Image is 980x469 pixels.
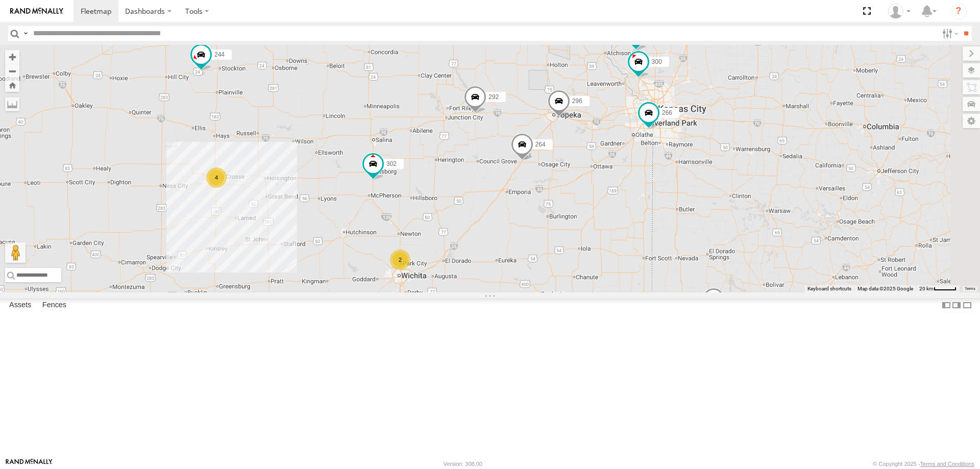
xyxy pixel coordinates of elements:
span: 244 [214,51,225,58]
span: 264 [535,140,546,147]
i: ? [950,3,967,19]
label: Dock Summary Table to the Right [951,298,962,313]
label: Search Query [21,26,30,41]
label: Hide Summary Table [962,298,972,313]
button: Drag Pegman onto the map to open Street View [5,242,26,263]
span: 292 [488,93,499,101]
span: 296 [572,97,582,105]
span: Map data ©2025 Google [857,286,913,291]
a: Terms (opens in new tab) [965,287,975,291]
label: Assets [4,298,36,312]
label: Measure [5,97,19,111]
span: 266 [662,109,672,116]
div: Steve Basgall [885,4,914,19]
button: Keyboard shortcuts [807,285,851,292]
label: Fences [37,298,71,312]
button: Zoom out [5,64,19,78]
div: © Copyright 2025 - [873,461,974,467]
a: Visit our Website [6,459,53,469]
a: Terms and Conditions [920,461,974,467]
button: Zoom Home [5,78,19,92]
div: 4 [206,167,227,188]
img: rand-logo.svg [10,8,63,15]
label: Dock Summary Table to the Left [941,298,951,313]
button: Zoom in [5,50,19,64]
label: Search Filter Options [938,26,960,41]
div: Version: 308.00 [444,461,482,467]
div: 2 [390,250,410,270]
label: Map Settings [963,114,980,128]
span: 302 [386,160,397,167]
button: Map Scale: 20 km per 41 pixels [916,285,960,292]
span: 20 km [919,286,934,291]
span: 300 [652,58,662,65]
